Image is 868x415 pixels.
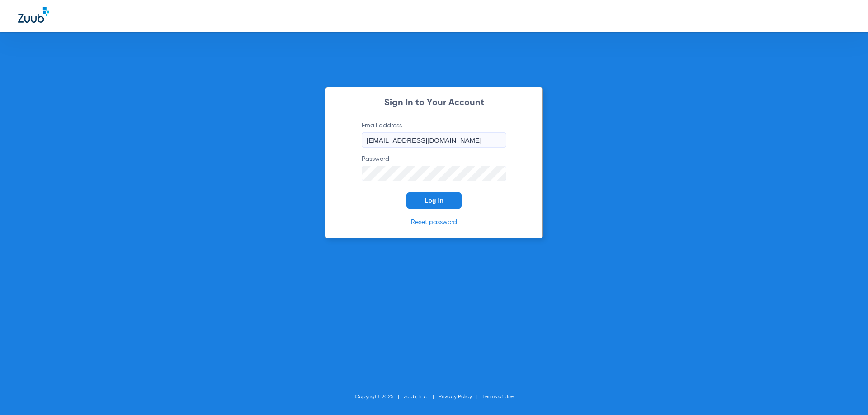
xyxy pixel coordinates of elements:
[482,394,514,400] a: Terms of Use
[823,372,868,415] iframe: Chat Widget
[425,197,443,204] span: Log In
[362,121,506,148] label: Email address
[362,132,506,148] input: Email address
[406,192,462,209] button: Log In
[362,154,506,181] label: Password
[362,166,506,181] input: Password
[18,7,49,23] img: Zuub Logo
[348,98,520,107] h2: Sign In to Your Account
[439,394,472,400] a: Privacy Policy
[411,219,457,225] a: Reset password
[355,392,404,401] li: Copyright 2025
[404,392,439,401] li: Zuub, Inc.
